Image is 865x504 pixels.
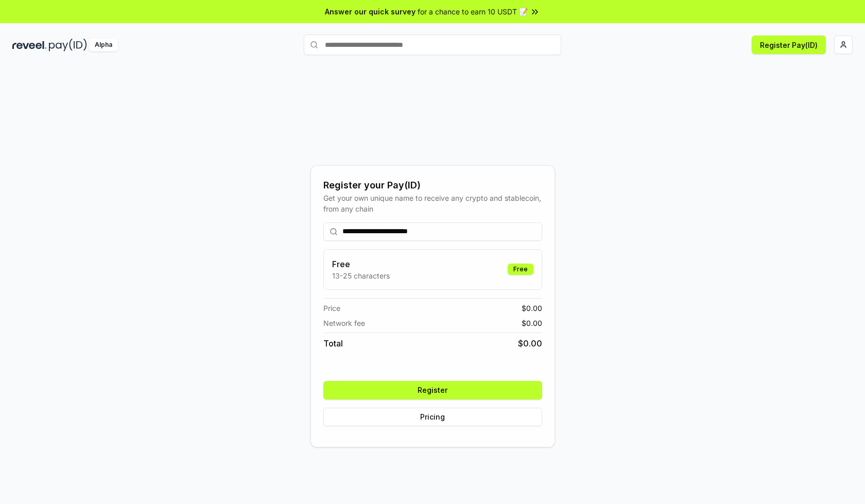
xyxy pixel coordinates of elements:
span: Answer our quick survey [325,6,416,17]
div: Get your own unique name to receive any crypto and stablecoin, from any chain [323,193,542,214]
span: $ 0.00 [518,337,542,350]
h3: Free [332,258,390,270]
span: Price [323,303,340,314]
span: for a chance to earn 10 USDT 📝 [418,6,528,17]
img: reveel_dark [12,39,47,51]
span: $ 0.00 [522,303,542,314]
button: Register Pay(ID) [752,36,826,54]
button: Register [323,381,542,399]
div: Free [508,264,533,275]
div: Alpha [89,39,118,51]
div: Register your Pay(ID) [323,178,542,193]
p: 13-25 characters [332,270,390,281]
img: pay_id [49,39,87,51]
button: Pricing [323,408,542,426]
span: $ 0.00 [522,318,542,328]
span: Total [323,337,343,350]
span: Network fee [323,318,365,328]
